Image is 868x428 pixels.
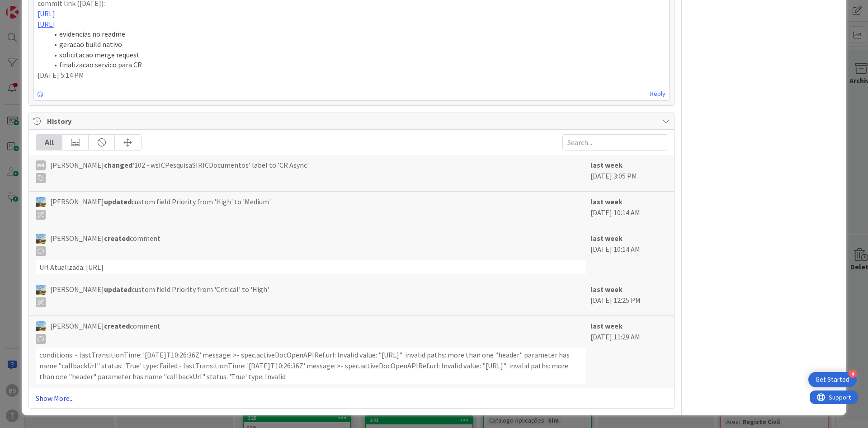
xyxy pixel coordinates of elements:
span: [PERSON_NAME] custom field Priority from 'High' to 'Medium' [50,196,271,220]
div: Url Atualizada: [URL] [36,260,586,274]
img: DG [36,285,46,295]
b: updated [104,197,132,206]
span: [PERSON_NAME] '102 - wsICPesquisaSIRICDocumentos' label to 'CR Async' [50,160,309,183]
span: [DATE] 5:14 PM [38,71,84,80]
div: Open Get Started checklist, remaining modules: 4 [808,372,857,387]
a: Show More... [36,393,667,404]
div: 4 [849,370,857,378]
div: conditions: - lastTransitionTime: '[DATE]T10:26:36Z' message: >- spec.activeDocOpenAPIRef.url: In... [36,348,586,384]
img: DG [36,197,46,207]
div: MR [36,160,46,170]
b: last week [590,234,623,243]
input: Search... [562,134,667,151]
b: last week [590,285,623,294]
span: evidencias no readme [59,29,125,38]
b: changed [104,160,132,169]
a: Reply [650,88,665,99]
b: last week [590,321,623,330]
img: DG [36,321,46,331]
b: last week [590,160,623,169]
div: All [36,135,62,150]
div: [DATE] 11:29 AM [590,320,667,384]
div: [DATE] 3:05 PM [590,160,667,187]
div: [DATE] 12:25 PM [590,284,667,311]
span: geracao build nativo [59,40,122,49]
div: [DATE] 10:14 AM [590,196,667,223]
b: created [104,321,130,330]
b: last week [590,197,623,206]
span: Support [19,1,41,12]
span: solicitacao merge request [59,50,140,59]
a: [URL] [38,9,55,18]
img: DG [36,234,46,244]
div: [DATE] 10:14 AM [590,233,667,274]
span: [PERSON_NAME] custom field Priority from 'Critical' to 'High' [50,284,269,307]
span: [PERSON_NAME] comment [50,320,160,344]
a: [URL] [38,19,55,28]
div: Get Started [816,375,849,384]
span: History [47,116,658,127]
span: [PERSON_NAME] comment [50,233,160,256]
b: created [104,234,130,243]
span: finalizacao servico para CR [59,60,142,69]
b: updated [104,285,132,294]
